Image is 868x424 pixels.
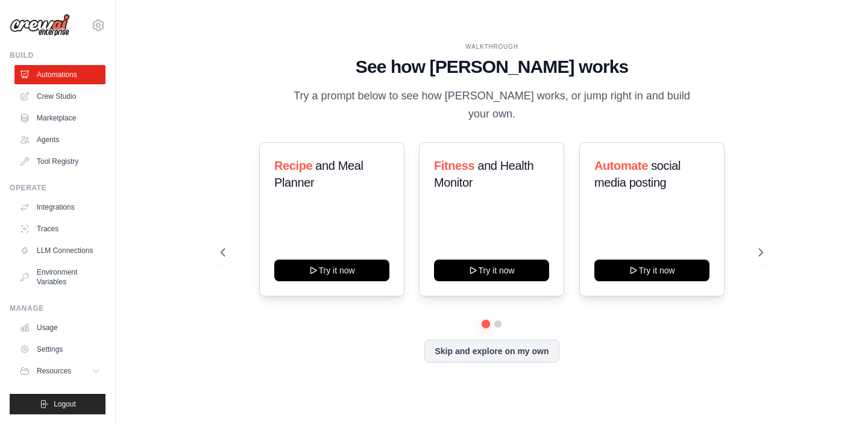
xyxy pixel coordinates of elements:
[434,159,474,172] span: Fitness
[10,14,70,37] img: Logo
[434,159,533,189] span: and Health Monitor
[14,263,105,291] a: Environment Variables
[594,159,648,172] span: Automate
[274,159,312,172] span: Recipe
[14,318,105,337] a: Usage
[14,65,105,84] a: Automations
[14,152,105,171] a: Tool Registry
[10,183,105,193] div: Operate
[594,159,681,189] span: social media posting
[434,260,549,281] button: Try it now
[14,219,105,238] a: Traces
[10,51,105,60] div: Build
[274,260,389,281] button: Try it now
[14,198,105,217] a: Integrations
[54,399,76,409] span: Logout
[14,130,105,149] a: Agents
[10,304,105,313] div: Manage
[37,366,71,376] span: Resources
[14,87,105,106] a: Crew Studio
[289,87,694,123] p: Try a prompt below to see how [PERSON_NAME] works, or jump right in and build your own.
[14,361,105,381] button: Resources
[221,56,763,78] h1: See how [PERSON_NAME] works
[14,241,105,260] a: LLM Connections
[594,260,709,281] button: Try it now
[221,42,763,51] div: WALKTHROUGH
[14,108,105,128] a: Marketplace
[424,340,559,363] button: Skip and explore on my own
[14,340,105,359] a: Settings
[10,394,105,414] button: Logout
[274,159,363,189] span: and Meal Planner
